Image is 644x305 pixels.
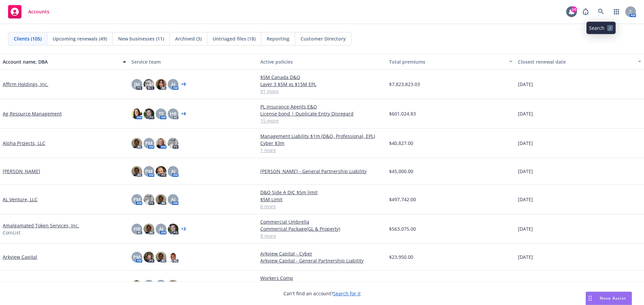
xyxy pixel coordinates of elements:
[260,225,384,232] a: Commerical Package(GL & Property)
[133,253,141,260] span: PM
[260,140,384,147] a: Cyber $3m
[213,35,256,42] span: Untriaged files (18)
[518,168,533,175] span: [DATE]
[518,81,533,88] span: [DATE]
[260,232,384,239] a: 9 more
[133,225,140,232] span: HB
[518,225,533,232] span: [DATE]
[515,54,644,70] button: Closest renewal date
[28,9,49,14] span: Accounts
[518,140,533,147] span: [DATE]
[260,74,384,81] a: $5M Canada D&O
[3,229,20,236] span: CoinList
[129,54,258,70] button: Service team
[389,253,413,260] span: $23,950.00
[260,218,384,225] a: Commercial Umbrella
[144,252,154,262] img: photo
[518,253,533,260] span: [DATE]
[260,275,384,282] a: Workers Comp
[3,196,38,203] a: AL Venture, LLC
[170,110,176,117] span: HB
[133,196,141,203] span: PM
[600,295,626,301] span: Nova Assist
[386,54,515,70] button: Total premiums
[159,110,164,117] span: TF
[610,5,623,18] a: Switch app
[156,138,166,149] img: photo
[3,110,62,117] a: Ag Resource Management
[586,292,632,305] button: Nova Assist
[131,280,142,291] img: photo
[260,147,384,154] a: 1 more
[168,280,178,291] img: photo
[5,2,52,21] a: Accounts
[156,79,166,90] img: photo
[131,58,255,65] div: Service team
[144,224,154,234] img: photo
[258,54,386,70] button: Active policies
[144,194,154,205] img: photo
[159,225,163,232] span: AJ
[14,35,42,42] span: Clients (105)
[518,110,533,117] span: [DATE]
[389,196,416,203] span: $497,742.00
[260,189,384,196] a: D&O Side A DIC $5m limit
[3,58,119,65] div: Account name, DBA
[168,252,178,262] img: photo
[118,35,164,42] span: New businesses (11)
[171,196,175,203] span: AJ
[260,250,384,257] a: Arkview Capital - Cyber
[144,108,154,119] img: photo
[3,81,48,88] a: Affirm Holdings, Inc.
[518,196,533,203] span: [DATE]
[156,166,166,177] img: photo
[260,58,384,65] div: Active policies
[168,138,178,149] img: photo
[3,140,45,147] a: Alpha Projects, LLC
[134,81,140,88] span: JM
[145,168,153,175] span: PM
[131,108,142,119] img: photo
[389,140,413,147] span: $40,827.00
[260,257,384,264] a: Arkview Capital - General Partnership Liability
[145,140,153,147] span: PM
[389,168,413,175] span: $45,000.00
[3,222,79,229] a: Amalgamated Token Services, Inc.
[260,103,384,110] a: PL Insurance Agents E&O
[260,110,384,117] a: License bond | Duplicate Entry Disregard
[181,112,186,116] a: + 4
[171,168,175,175] span: AJ
[181,227,186,231] a: + 3
[389,225,416,232] span: $563,075.00
[260,117,384,124] a: 15 more
[168,224,178,234] img: photo
[131,166,142,177] img: photo
[260,196,384,203] a: $5M Limit
[156,194,166,205] img: photo
[3,168,40,175] a: [PERSON_NAME]
[3,253,37,260] a: Arkview Capital
[260,133,384,140] a: Management Liability $1m (D&O, Professional, EPL)
[181,82,186,86] a: + 9
[283,290,361,297] span: Can't find an account?
[131,138,142,149] img: photo
[389,110,416,117] span: $601,024.83
[389,81,420,88] span: $7,823,823.03
[260,81,384,88] a: Layer 3 $5M xs $15M EPL
[586,292,594,305] div: Drag to move
[267,35,289,42] span: Reporting
[579,5,592,18] a: Report a Bug
[301,35,346,42] span: Customer Directory
[594,5,608,18] a: Search
[260,168,384,175] a: [PERSON_NAME] - General Partnership Liability
[518,58,634,65] div: Closest renewal date
[144,79,154,90] img: photo
[260,203,384,210] a: 6 more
